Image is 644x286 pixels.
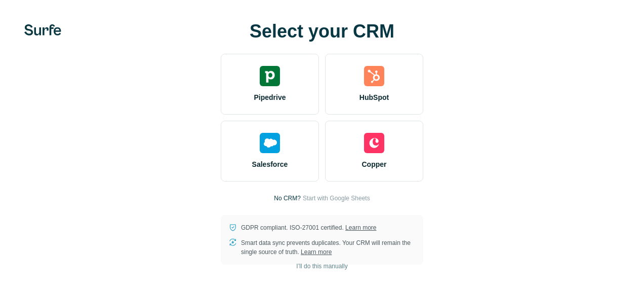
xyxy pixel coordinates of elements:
[362,159,387,169] span: Copper
[260,133,280,153] img: salesforce's logo
[364,133,384,153] img: copper's logo
[303,194,370,203] button: Start with Google Sheets
[364,66,384,86] img: hubspot's logo
[296,262,347,271] span: I’ll do this manually
[260,66,280,86] img: pipedrive's logo
[252,159,288,169] span: Salesforce
[301,248,332,256] a: Learn more
[345,224,376,231] a: Learn more
[241,223,376,232] p: GDPR compliant. ISO-27001 certified.
[289,259,354,274] button: I’ll do this manually
[274,194,301,203] p: No CRM?
[359,92,389,102] span: HubSpot
[24,24,61,35] img: Surfe's logo
[241,238,415,257] p: Smart data sync prevents duplicates. Your CRM will remain the single source of truth.
[221,21,423,42] h1: Select your CRM
[254,92,286,102] span: Pipedrive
